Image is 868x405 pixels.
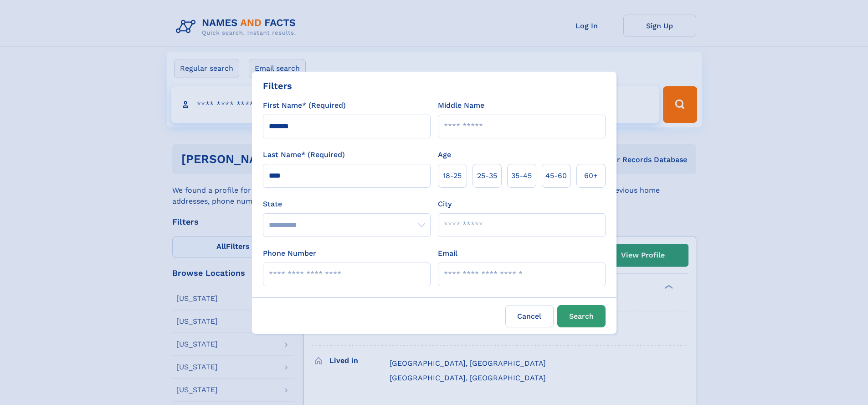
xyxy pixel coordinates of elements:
[263,79,292,93] div: Filters
[477,170,497,181] span: 25‑35
[263,100,346,111] label: First Name* (Required)
[438,100,484,111] label: Middle Name
[438,199,452,210] label: City
[545,170,567,181] span: 45‑60
[584,170,598,181] span: 60+
[511,170,532,181] span: 35‑45
[263,248,316,259] label: Phone Number
[263,199,431,210] label: State
[438,149,451,160] label: Age
[505,305,554,327] label: Cancel
[443,170,462,181] span: 18‑25
[557,305,606,327] button: Search
[263,149,345,160] label: Last Name* (Required)
[438,248,457,259] label: Email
